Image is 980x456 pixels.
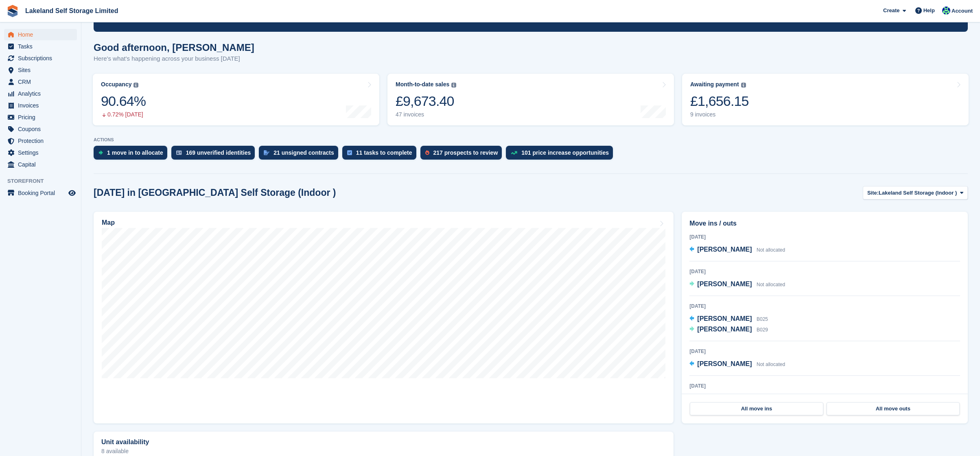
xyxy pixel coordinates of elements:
[67,188,77,198] a: Preview store
[18,76,67,88] span: CRM
[4,147,77,158] a: menu
[176,150,182,155] img: verify_identity-adf6edd0f0f0b5bbfe63781bf79b02c33cf7c696d77639b501bdc392416b5a36.svg
[506,146,617,164] a: 101 price increase opportunities
[4,159,77,170] a: menu
[22,4,122,18] a: Lakeland Self Storage Limited
[4,123,77,135] a: menu
[689,303,960,310] div: [DATE]
[451,83,456,88] img: icon-info-grey-7440780725fd019a000dd9b08b2336e03edf1995a4989e88bcd33f0948082b44.svg
[18,112,67,123] span: Pricing
[18,64,67,76] span: Sites
[396,93,456,110] div: £9,673.40
[4,64,77,76] a: menu
[396,81,449,88] div: Month-to-date sales
[4,100,77,111] a: menu
[342,146,420,164] a: 11 tasks to complete
[18,100,67,111] span: Invoices
[101,111,146,118] div: 0.72% [DATE]
[94,54,254,64] p: Here's what's happening across your business [DATE]
[18,53,67,64] span: Subscriptions
[689,382,960,390] div: [DATE]
[171,146,259,164] a: 169 unverified identities
[18,123,67,135] span: Coupons
[757,316,768,322] span: B025
[690,93,749,110] div: £1,656.15
[133,83,138,88] img: icon-info-grey-7440780725fd019a000dd9b08b2336e03edf1995a4989e88bcd33f0948082b44.svg
[264,150,269,155] img: contract_signature_icon-13c848040528278c33f63329250d36e43548de30e8caae1d1a13099fd9432cc5.svg
[4,187,77,199] a: menu
[689,324,768,335] a: [PERSON_NAME] B029
[4,41,77,52] a: menu
[689,245,785,255] a: [PERSON_NAME] Not allocated
[689,233,960,241] div: [DATE]
[101,93,146,110] div: 90.64%
[94,212,674,423] a: Map
[4,135,77,147] a: menu
[396,111,456,118] div: 47 invoices
[689,314,768,324] a: [PERSON_NAME] B025
[690,111,749,118] div: 9 invoices
[697,281,752,287] span: [PERSON_NAME]
[4,76,77,88] a: menu
[690,402,823,415] a: All move ins
[757,247,785,253] span: Not allocated
[942,7,950,15] img: Steve Aynsley
[697,246,752,253] span: [PERSON_NAME]
[879,189,957,197] span: Lakeland Self Storage (Indoor )
[689,268,960,275] div: [DATE]
[18,147,67,158] span: Settings
[101,448,666,454] p: 8 available
[18,29,67,40] span: Home
[689,348,960,355] div: [DATE]
[94,146,171,164] a: 1 move in to allocate
[94,42,254,53] h1: Good afternoon, [PERSON_NAME]
[98,150,103,155] img: move_ins_to_allocate_icon-fdf77a2bb77ea45bf5b3d319d69a93e2d87916cf1d5bf7949dd705db3b84f3ca.svg
[101,438,149,446] h2: Unit availability
[94,137,968,142] p: ACTIONS
[387,74,674,125] a: Month-to-date sales £9,673.40 47 invoices
[347,150,352,155] img: task-75834270c22a3079a89374b754ae025e5fb1db73e45f91037f5363f120a921f8.svg
[94,187,336,198] h2: [DATE] in [GEOGRAPHIC_DATA] Self Storage (Indoor )
[259,146,342,164] a: 21 unsigned contracts
[923,7,935,15] span: Help
[7,177,81,185] span: Storefront
[356,149,412,156] div: 11 tasks to complete
[511,151,517,155] img: price_increase_opportunities-93ffe204e8149a01c8c9dc8f82e8f89637d9d84a8eef4429ea346261dce0b2c0.svg
[697,360,752,367] span: [PERSON_NAME]
[757,362,785,367] span: Not allocated
[682,74,969,125] a: Awaiting payment £1,656.15 9 invoices
[93,74,379,125] a: Occupancy 90.64% 0.72% [DATE]
[689,359,785,370] a: [PERSON_NAME] Not allocated
[107,149,163,156] div: 1 move in to allocate
[273,149,334,156] div: 21 unsigned contracts
[102,219,115,226] h2: Map
[827,402,960,415] a: All move outs
[697,326,752,333] span: [PERSON_NAME]
[18,41,67,52] span: Tasks
[433,149,498,156] div: 217 prospects to review
[18,88,67,99] span: Analytics
[4,53,77,64] a: menu
[952,7,973,15] span: Account
[4,112,77,123] a: menu
[867,189,879,197] span: Site:
[697,315,752,322] span: [PERSON_NAME]
[4,88,77,99] a: menu
[420,146,506,164] a: 217 prospects to review
[18,135,67,147] span: Protection
[4,29,77,40] a: menu
[18,187,67,199] span: Booking Portal
[425,150,429,155] img: prospect-51fa495bee0391a8d652442698ab0144808aea92771e9ea1ae160a38d050c398.svg
[863,186,968,199] button: Site: Lakeland Self Storage (Indoor )
[521,149,609,156] div: 101 price increase opportunities
[689,279,785,290] a: [PERSON_NAME] Not allocated
[757,327,768,333] span: B029
[741,83,746,88] img: icon-info-grey-7440780725fd019a000dd9b08b2336e03edf1995a4989e88bcd33f0948082b44.svg
[18,159,67,170] span: Capital
[101,81,131,88] div: Occupancy
[689,219,960,228] h2: Move ins / outs
[757,282,785,287] span: Not allocated
[883,7,899,15] span: Create
[690,81,739,88] div: Awaiting payment
[186,149,251,156] div: 169 unverified identities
